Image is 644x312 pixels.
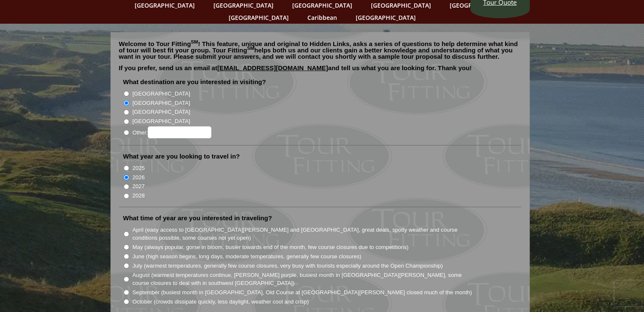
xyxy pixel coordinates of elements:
[133,90,190,98] label: [GEOGRAPHIC_DATA]
[119,65,521,77] p: If you prefer, send us an email at and tell us what you are looking for. Thank you!
[133,192,145,200] label: 2028
[133,262,443,270] label: July (warmest temperatures, generally few course closures, very busy with tourists especially aro...
[133,271,473,287] label: August (warmest temperatures continue, [PERSON_NAME] purple, busiest month in [GEOGRAPHIC_DATA][P...
[217,64,328,71] a: [EMAIL_ADDRESS][DOMAIN_NAME]
[123,214,272,222] label: What time of year are you interested in traveling?
[247,46,254,51] sup: SM
[133,117,190,126] label: [GEOGRAPHIC_DATA]
[133,226,473,242] label: April (easy access to [GEOGRAPHIC_DATA][PERSON_NAME] and [GEOGRAPHIC_DATA], great deals, spotty w...
[133,108,190,116] label: [GEOGRAPHIC_DATA]
[191,39,198,44] sup: SM
[133,298,309,306] label: October (crowds dissipate quickly, less daylight, weather cool and crisp)
[123,78,266,86] label: What destination are you interested in visiting?
[133,243,409,252] label: May (always popular, gorse in bloom, busier towards end of the month, few course closures due to ...
[224,11,293,24] a: [GEOGRAPHIC_DATA]
[351,11,420,24] a: [GEOGRAPHIC_DATA]
[303,11,341,24] a: Caribbean
[123,152,240,161] label: What year are you looking to travel in?
[133,99,190,107] label: [GEOGRAPHIC_DATA]
[133,126,211,138] label: Other:
[133,173,145,182] label: 2026
[148,126,211,138] input: Other:
[133,288,472,297] label: September (busiest month in [GEOGRAPHIC_DATA], Old Course at [GEOGRAPHIC_DATA][PERSON_NAME] close...
[133,252,362,261] label: June (high season begins, long days, moderate temperatures, generally few course closures)
[119,41,521,60] p: Welcome to Tour Fitting ! This feature, unique and original to Hidden Links, asks a series of que...
[133,164,145,172] label: 2025
[133,182,145,191] label: 2027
